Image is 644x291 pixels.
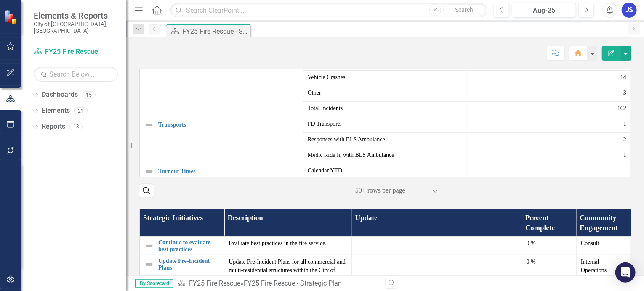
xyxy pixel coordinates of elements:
[144,259,154,270] img: Not Defined
[3,9,19,25] img: ClearPoint Strategy
[224,255,352,286] td: Double-Click to Edit
[467,164,631,179] td: Double-Click to Edit
[303,86,467,101] td: Double-Click to Edit
[303,132,467,148] td: Double-Click to Edit
[623,120,626,128] span: 1
[303,70,467,86] td: Double-Click to Edit
[308,135,463,144] span: Responses with BLS Ambulance
[467,86,631,101] td: Double-Click to Edit
[34,47,118,57] a: FY25 Fire Rescue
[352,255,522,286] td: Double-Click to Edit
[42,106,70,116] a: Elements
[135,279,173,288] span: By Scorecard
[308,151,463,159] span: Medic Ride In with BLS Ambulance
[74,107,88,114] div: 21
[224,237,352,255] td: Double-Click to Edit
[139,117,303,164] td: Double-Click to Edit Right Click for Context Menu
[303,164,467,179] td: Double-Click to Edit
[42,122,65,132] a: Reports
[467,148,631,164] td: Double-Click to Edit
[622,3,637,18] button: JS
[308,73,463,82] span: Vehicle Crashes
[158,122,299,128] a: Transports
[308,89,463,97] span: Other
[139,164,303,195] td: Double-Click to Edit Right Click for Context Menu
[144,167,154,177] img: Not Defined
[139,255,224,286] td: Double-Click to Edit Right Click for Context Menu
[189,279,240,287] a: FY25 Fire Rescue
[170,3,487,18] input: Search ClearPoint...
[308,120,463,128] span: FD Transports
[144,120,154,130] img: Not Defined
[229,258,347,283] p: Update Pre-Incident Plans for all commercial and multi-residential structures within the City of ...
[623,89,626,97] span: 3
[34,11,118,21] span: Elements & Reports
[139,237,224,255] td: Double-Click to Edit Right Click for Context Menu
[527,258,572,266] div: 0 %
[577,255,631,286] td: Double-Click to Edit
[158,258,220,271] a: Update Pre-Incident Plans
[581,240,599,246] span: Consult
[515,5,573,16] div: Aug-25
[623,151,626,159] span: 1
[82,91,96,98] div: 15
[522,237,576,255] td: Double-Click to Edit
[467,70,631,86] td: Double-Click to Edit
[42,90,78,100] a: Dashboards
[303,117,467,132] td: Double-Click to Edit
[229,240,327,246] span: Evaluate best practices in the fire service.
[620,73,626,82] span: 14
[581,259,607,273] span: Internal Operations
[467,132,631,148] td: Double-Click to Edit
[177,279,379,288] div: »
[512,3,576,18] button: Aug-25
[617,104,626,113] span: 162
[352,237,522,255] td: Double-Click to Edit
[144,241,154,251] img: Not Defined
[34,21,118,34] small: City of [GEOGRAPHIC_DATA], [GEOGRAPHIC_DATA]
[623,135,626,144] span: 2
[158,239,220,252] a: Continue to evaluate best practices
[308,104,463,113] span: Total Incidents
[69,123,83,130] div: 13
[308,167,463,175] span: Calendar YTD
[615,262,636,283] div: Open Intercom Messenger
[139,39,303,117] td: Double-Click to Edit Right Click for Context Menu
[527,239,572,248] div: 0 %
[443,4,485,16] button: Search
[303,148,467,164] td: Double-Click to Edit
[34,67,118,82] input: Search Below...
[182,26,248,37] div: FY25 Fire Rescue - Strategic Plan
[455,6,474,13] span: Search
[577,237,631,255] td: Double-Click to Edit
[522,255,576,286] td: Double-Click to Edit
[467,117,631,132] td: Double-Click to Edit
[244,279,342,287] div: FY25 Fire Rescue - Strategic Plan
[158,168,299,175] a: Turnout Times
